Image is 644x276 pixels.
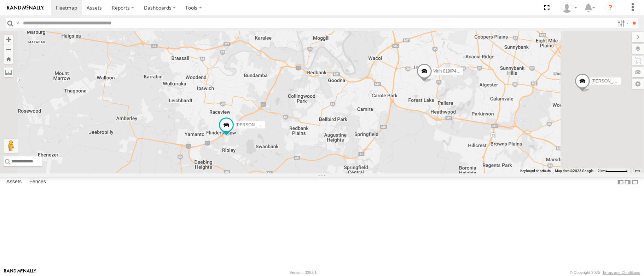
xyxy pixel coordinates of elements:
[598,169,605,173] span: 2 km
[7,5,44,10] img: rand-logo.svg
[615,18,630,28] label: Search Filter Options
[290,270,317,275] div: Version: 308.01
[26,177,50,187] label: Fences
[596,168,630,173] button: Map scale: 2 km per 59 pixels
[617,177,624,187] label: Dock Summary Table to the Left
[3,177,25,187] label: Assets
[4,44,13,54] button: Zoom out
[4,54,13,64] button: Zoom Home
[570,270,640,275] div: © Copyright 2025 -
[520,168,551,173] button: Keyboard shortcuts
[632,177,639,187] label: Hide Summary Table
[4,269,36,276] a: Visit our Website
[15,18,21,28] label: Search Query
[605,2,616,13] i: ?
[559,2,580,13] div: Marco DiBenedetto
[555,169,593,173] span: Map data ©2025 Google
[433,69,470,74] span: Vinh 019IP4 - Hilux
[624,177,631,187] label: Dock Summary Table to the Right
[633,169,641,172] a: Terms (opens in new tab)
[603,270,640,275] a: Terms and Conditions
[236,122,304,127] span: [PERSON_NAME] B - Corolla Hatch
[4,67,13,77] label: Measure
[632,79,644,89] label: Map Settings
[4,139,18,153] button: Drag Pegman onto the map to open Street View
[4,35,13,44] button: Zoom in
